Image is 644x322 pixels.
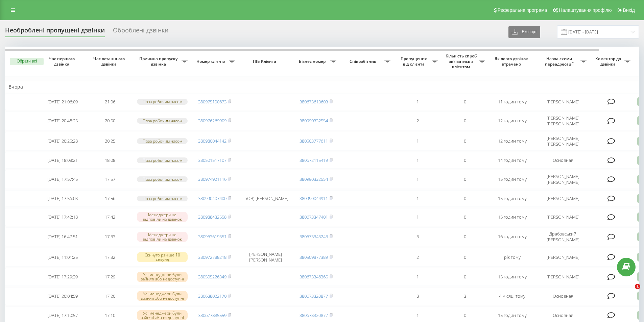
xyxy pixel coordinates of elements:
div: Оброблені дзвінки [113,27,168,37]
a: 380963619351 [198,233,226,240]
td: 12 годин тому [488,112,536,130]
a: 380673613603 [300,99,328,105]
span: Назва схеми переадресації [539,56,580,67]
td: 17:20 [86,287,134,305]
td: 0 [441,132,488,151]
td: 15 годин тому [488,208,536,226]
td: [DATE] 20:25:28 [39,132,86,151]
td: 17:56 [86,190,134,207]
span: Налаштування профілю [559,7,612,13]
a: 380673343243 [300,233,328,240]
a: 380990044911 [300,195,328,201]
span: Час першого дзвінка [44,56,81,67]
td: [DATE] 17:57:45 [39,170,86,189]
td: 20:50 [86,112,134,130]
div: Менеджери не відповіли на дзвінок [137,232,188,242]
a: 380672115419 [300,157,328,163]
td: 17:42 [86,208,134,226]
div: Скинуто раніше 10 секунд [137,252,188,262]
td: [DATE] 17:29:39 [39,268,86,286]
button: Експорт [508,26,540,38]
td: [PERSON_NAME] [PERSON_NAME] [536,112,590,130]
a: 380972788218 [198,254,226,260]
td: [PERSON_NAME] [536,268,590,286]
td: [PERSON_NAME] [PERSON_NAME] [536,132,590,151]
td: [DATE] 17:56:03 [39,190,86,207]
td: 2 [394,112,441,130]
td: рік тому [488,248,536,267]
span: Пропущених від клієнта [397,56,432,67]
span: Бізнес номер [296,59,330,64]
td: [DATE] 17:42:18 [39,208,86,226]
span: Час останнього дзвінка [92,56,128,67]
td: ТзОВ) [PERSON_NAME] [238,190,292,207]
td: 4 місяці тому [488,287,536,305]
a: 380976269909 [198,118,226,124]
td: [PERSON_NAME] [536,208,590,226]
span: Співробітник [343,59,384,64]
span: Номер клієнта [194,59,229,64]
td: 3 [441,287,488,305]
span: ПІБ Клієнта [244,59,287,64]
td: 14 годин тому [488,152,536,169]
td: 0 [441,268,488,286]
a: 380509877389 [300,254,328,260]
td: [DATE] 20:04:59 [39,287,86,305]
td: Основная [536,152,590,169]
td: 2 [394,248,441,267]
button: Обрати всі [10,58,44,65]
td: [PERSON_NAME] [536,248,590,267]
td: 0 [441,208,488,226]
a: 380980044142 [198,138,226,144]
div: Усі менеджери були зайняті або недоступні [137,272,188,282]
td: 1 [394,170,441,189]
td: 8 [394,287,441,305]
td: 0 [441,152,488,169]
td: 15 годин тому [488,170,536,189]
td: 1 [394,132,441,151]
td: 3 [394,227,441,246]
td: [PERSON_NAME] [536,94,590,110]
div: Поза робочим часом [137,157,188,163]
div: Менеджери не відповіли на дзвінок [137,212,188,222]
span: Вихід [623,7,635,13]
td: 1 [394,152,441,169]
td: 17:32 [86,248,134,267]
a: 380990332554 [300,176,328,182]
a: 380990407400 [198,195,226,201]
a: 380677885559 [198,312,226,318]
td: [DATE] 16:47:51 [39,227,86,246]
td: Основная [536,287,590,305]
div: Поза робочим часом [137,176,188,182]
td: 1 [394,208,441,226]
a: 380673347401 [300,214,328,220]
div: Поза робочим часом [137,99,188,104]
a: 380673320877 [300,293,328,299]
td: 17:29 [86,268,134,286]
td: 0 [441,170,488,189]
a: 380975100673 [198,99,226,105]
td: 0 [441,248,488,267]
span: 1 [635,284,640,289]
span: Як довго дзвінок втрачено [494,56,530,67]
td: 0 [441,227,488,246]
td: 11 годин тому [488,94,536,110]
td: 1 [394,190,441,207]
a: 380673346365 [300,274,328,280]
span: Причина пропуску дзвінка [137,56,182,67]
td: [PERSON_NAME] [PERSON_NAME] [536,170,590,189]
td: 1 [394,268,441,286]
td: 15 годин тому [488,190,536,207]
td: 18:08 [86,152,134,169]
td: 0 [441,94,488,110]
iframe: Intercom live chat [621,284,637,300]
a: 380688022170 [198,293,226,299]
div: Поза робочим часом [137,196,188,201]
a: 380505226349 [198,274,226,280]
a: 380673320877 [300,312,328,318]
span: Коментар до дзвінка [593,56,624,67]
a: 380503777611 [300,138,328,144]
div: Усі менеджери були зайняті або недоступні [137,291,188,301]
td: [PERSON_NAME] [536,190,590,207]
td: 1 [394,94,441,110]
